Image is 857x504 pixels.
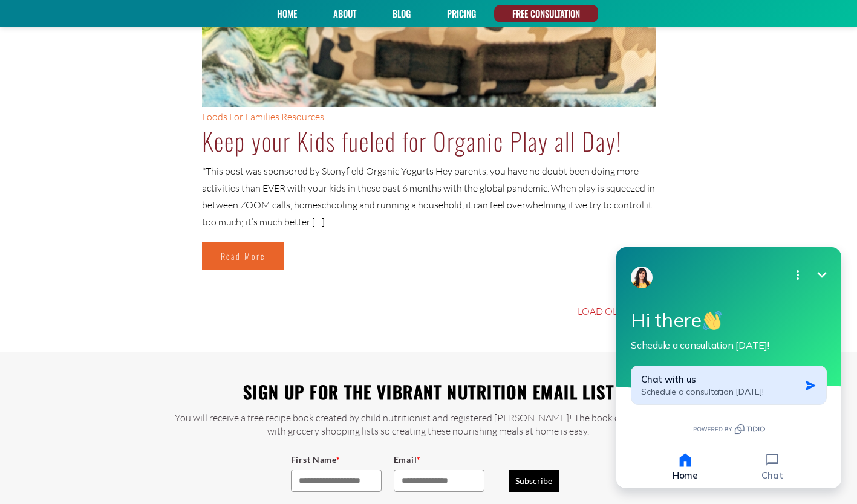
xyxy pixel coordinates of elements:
p: *This post was sponsored by Stonyfield Organic Yogurts Hey parents, you have no doubt been doing ... [202,163,656,230]
a: FREE CONSULTATION [508,5,584,22]
a: Resources [281,111,324,123]
a: Home [273,5,301,22]
label: Email [394,453,484,467]
p: You will receive a free recipe book created by child nutritionist and registered [PERSON_NAME]! T... [168,411,688,438]
iframe: Tidio Chat [601,232,857,504]
a: Read More [202,242,284,270]
a: Keep your Kids fueled for Organic Play all Day! [202,123,622,159]
a: For Families [229,111,279,123]
h2: Sign up for the Vibrant Nutrition email list [168,376,688,408]
a: Blog [388,5,415,22]
a: PRICING [443,5,480,22]
label: First Name [291,453,382,467]
button: Subscribe [509,470,559,492]
a: LOAD OLD POSTS [578,306,656,316]
a: About [329,5,360,22]
a: Foods [202,111,227,123]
